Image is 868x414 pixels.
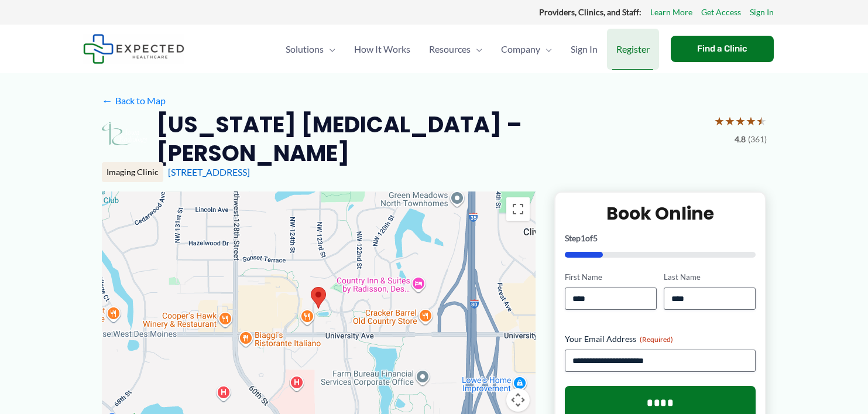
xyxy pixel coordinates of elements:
span: Register [616,29,650,70]
span: 5 [593,233,598,243]
a: Find a Clinic [671,36,774,62]
span: (Required) [640,335,673,344]
div: Imaging Clinic [102,162,163,182]
label: Last Name [664,272,756,283]
h2: [US_STATE] [MEDICAL_DATA] – [PERSON_NAME] [156,110,704,168]
button: Toggle fullscreen view [506,197,530,221]
span: 1 [581,233,585,243]
h2: Book Online [565,202,756,225]
span: ★ [735,110,746,132]
a: SolutionsMenu Toggle [276,29,345,70]
span: (361) [748,132,767,147]
span: Solutions [286,29,324,70]
span: Company [501,29,540,70]
button: Map camera controls [506,388,530,412]
img: Expected Healthcare Logo - side, dark font, small [83,34,184,64]
a: Register [607,29,659,70]
span: ★ [756,110,767,132]
a: CompanyMenu Toggle [492,29,561,70]
span: Resources [429,29,471,70]
label: Your Email Address [565,333,756,345]
a: [STREET_ADDRESS] [168,166,250,177]
nav: Primary Site Navigation [276,29,659,70]
span: Menu Toggle [540,29,552,70]
a: ResourcesMenu Toggle [420,29,492,70]
span: Menu Toggle [471,29,482,70]
strong: Providers, Clinics, and Staff: [539,7,641,17]
a: How It Works [345,29,420,70]
span: ★ [725,110,735,132]
a: ←Back to Map [102,92,166,110]
a: Sign In [750,5,774,20]
label: First Name [565,272,657,283]
span: ★ [746,110,756,132]
p: Step of [565,234,756,242]
a: Learn More [650,5,692,20]
span: Menu Toggle [324,29,335,70]
a: Sign In [561,29,607,70]
span: ★ [714,110,725,132]
span: How It Works [354,29,410,70]
span: ← [102,95,113,106]
span: Sign In [571,29,598,70]
span: 4.8 [735,132,746,147]
a: Get Access [701,5,741,20]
